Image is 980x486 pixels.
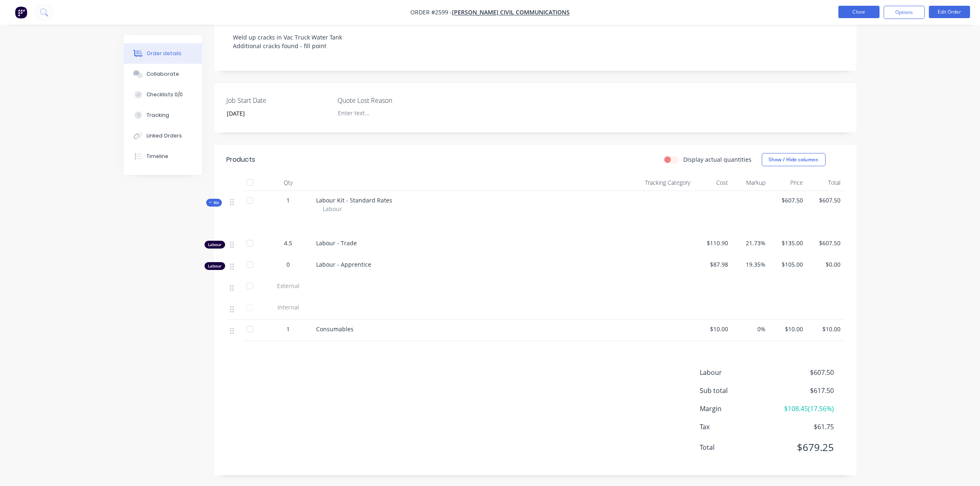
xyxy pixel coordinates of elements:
span: Labour [323,205,342,213]
button: Order details [124,43,202,64]
span: 0 [287,260,290,269]
input: Enter date [221,107,324,120]
span: External [267,281,310,290]
div: Tracking Category [601,174,694,191]
div: Price [769,174,806,191]
span: 21.73% [735,239,766,247]
div: Labour [205,241,225,249]
div: Timeline [147,153,168,160]
span: Order #2599 - [410,9,452,16]
label: Quote Lost Reason [338,95,440,105]
div: Linked Orders [147,132,182,140]
a: [PERSON_NAME] Civil Communications [452,9,570,16]
span: $105.00 [772,260,803,269]
span: Labour - Trade [317,239,357,247]
span: Sub total [700,386,773,395]
span: 4.5 [284,239,293,247]
div: Kit [206,199,222,207]
span: Margin [700,404,773,414]
div: Markup [731,174,769,191]
span: 0% [735,325,766,333]
span: $617.50 [773,386,834,395]
span: $110.90 [697,239,728,247]
span: 1 [287,196,290,205]
div: Checklists 0/0 [147,91,183,98]
div: Tracking [147,112,169,119]
button: Edit Order [929,6,970,18]
span: $607.50 [773,367,834,377]
label: Job Start Date [227,95,330,105]
span: Total [700,442,773,452]
span: $607.50 [810,196,840,205]
button: Show / Hide columns [762,153,826,166]
button: Collaborate [124,64,202,84]
span: 19.35% [735,260,766,269]
button: Options [884,6,925,19]
div: Collaborate [147,70,179,78]
div: Total [806,174,844,191]
span: $108.45 ( 17.56 %) [773,404,834,414]
span: $10.00 [810,325,840,333]
button: Linked Orders [124,126,202,146]
div: Cost [694,174,731,191]
span: $10.00 [772,325,803,333]
button: Checklists 0/0 [124,84,202,105]
div: Qty [264,174,313,191]
button: Close [838,6,880,18]
button: Tracking [124,105,202,126]
div: Weld up cracks in Vac Truck Water Tank Additional cracks found - fill point [227,25,844,58]
span: Labour [700,367,773,377]
label: Display actual quantities [684,155,752,164]
span: $10.00 [697,325,728,333]
span: Kit [209,200,219,206]
span: Labour - Apprentice [317,260,372,268]
span: 1 [287,325,290,333]
span: $679.25 [773,440,834,455]
span: Internal [267,303,310,312]
span: Tax [700,422,773,432]
span: Labour Kit - Standard Rates [317,196,393,204]
span: $61.75 [773,422,834,432]
button: Timeline [124,146,202,167]
span: $607.50 [810,239,840,247]
span: $87.98 [697,260,728,269]
span: $607.50 [772,196,803,205]
img: Factory [15,6,27,19]
div: Products [227,155,256,165]
div: Labour [205,262,225,270]
span: $135.00 [772,239,803,247]
span: $0.00 [810,260,840,269]
span: Consumables [317,325,354,333]
div: Order details [147,50,182,57]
